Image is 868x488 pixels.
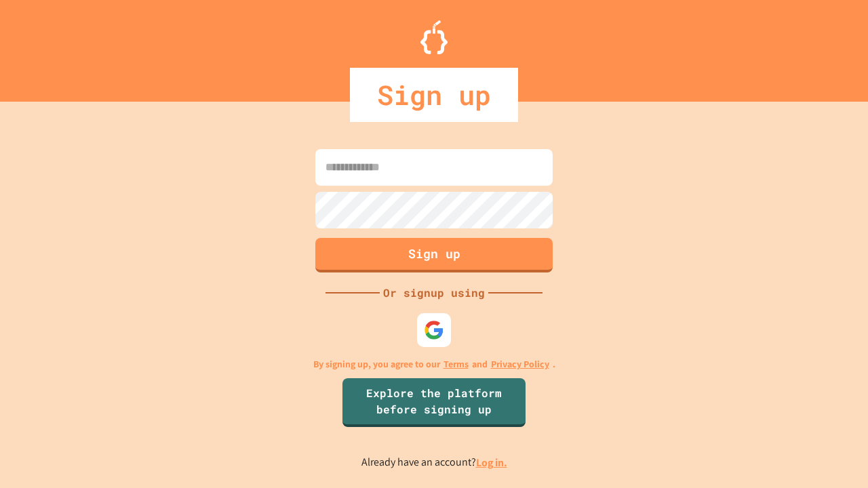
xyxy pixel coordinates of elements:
[491,357,549,371] a: Privacy Policy
[342,378,526,427] a: Explore the platform before signing up
[361,454,507,471] p: Already have an account?
[420,20,448,54] img: Logo.svg
[424,320,444,340] img: google-icon.svg
[315,238,553,272] button: Sign up
[476,455,507,470] a: Log in.
[380,285,488,301] div: Or signup using
[313,357,555,371] p: By signing up, you agree to our and .
[443,357,469,371] a: Terms
[350,68,518,122] div: Sign up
